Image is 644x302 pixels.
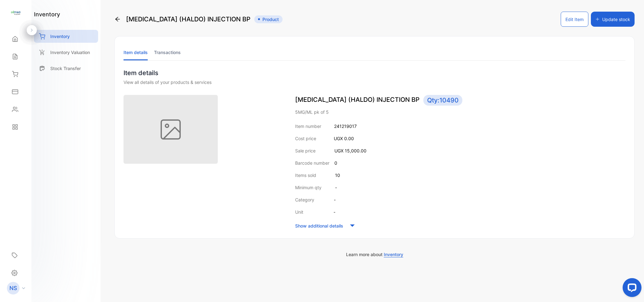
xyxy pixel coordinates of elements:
[34,30,98,43] a: Inventory
[591,12,635,27] button: Update stock
[384,252,403,257] span: Inventory
[50,33,70,40] p: Inventory
[295,109,625,115] p: 5MG/ML pk of 5
[11,8,20,18] img: logo
[334,160,337,166] p: 0
[34,46,98,59] a: Inventory Valuation
[295,123,321,129] p: Item number
[295,222,343,229] p: Show additional details
[334,123,357,129] p: 241219017
[295,172,316,178] p: Items sold
[334,148,366,153] span: UGX 15,000.00
[114,12,283,27] div: [MEDICAL_DATA] (HALDO) INJECTION BP
[295,95,625,106] p: [MEDICAL_DATA] (HALDO) INJECTION BP
[254,15,283,23] span: Product
[295,147,316,154] p: Sale price
[124,95,218,164] img: item
[50,65,81,72] p: Stock Transfer
[34,10,60,19] h1: inventory
[50,49,90,56] p: Inventory Valuation
[295,135,316,142] p: Cost price
[124,79,625,85] div: View all details of your products & services
[334,136,354,141] span: UGX 0.00
[154,44,181,60] li: Transactions
[561,12,588,27] button: Edit Item
[335,184,337,191] p: -
[295,196,314,203] p: Category
[124,44,148,60] li: Item details
[124,68,625,78] p: Item details
[114,251,635,258] p: Learn more about
[295,160,329,166] p: Barcode number
[333,209,335,215] p: -
[423,95,462,106] span: Qty: 10490
[295,209,303,215] p: Unit
[295,184,322,191] p: Minimum qty
[9,284,17,292] p: NS
[334,196,336,203] p: -
[335,172,340,178] p: 10
[618,276,644,302] iframe: LiveChat chat widget
[34,62,98,75] a: Stock Transfer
